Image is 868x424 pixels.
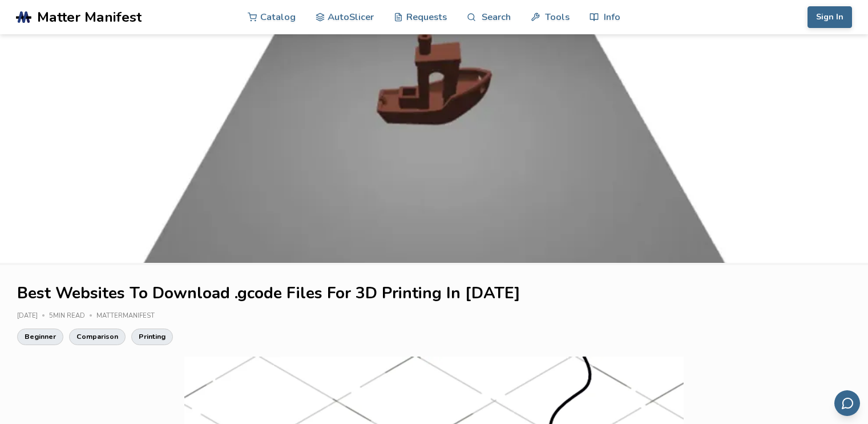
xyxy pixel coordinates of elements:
button: Send feedback via email [834,390,860,416]
a: Comparison [69,329,126,345]
button: Sign In [808,6,852,28]
span: Matter Manifest [37,9,142,25]
div: [DATE] [17,313,49,320]
div: 5 min read [49,313,96,320]
h1: Best Websites To Download .gcode Files For 3D Printing In [DATE] [17,285,850,302]
a: Printing [131,329,173,345]
a: Beginner [17,329,63,345]
div: MatterManifest [96,313,163,320]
